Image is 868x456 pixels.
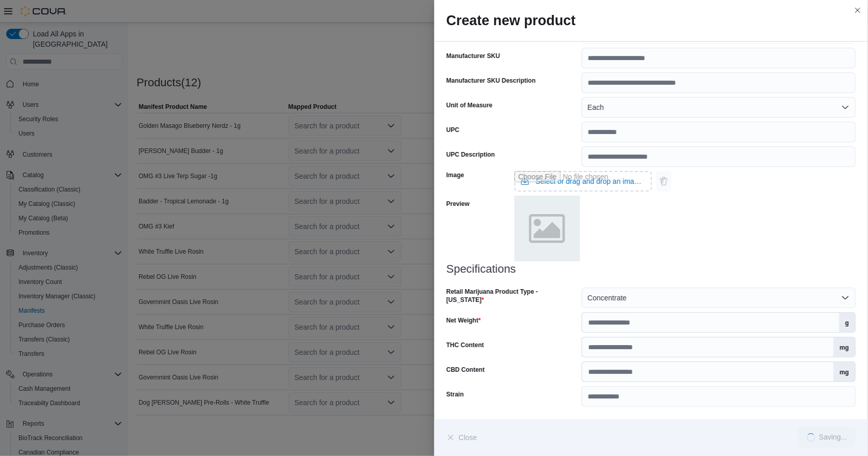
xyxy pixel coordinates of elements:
[447,288,577,304] label: Retail Marijuana Product Type - [US_STATE]
[834,337,855,357] label: mg
[447,316,481,325] label: Net Weight
[447,390,464,398] label: Strain
[834,362,855,382] label: mg
[447,263,856,275] h3: Specifications
[852,4,864,16] button: Close this dialog
[807,433,815,442] span: Loading
[582,97,856,118] button: Each
[447,366,485,374] label: CBD Content
[447,200,470,208] label: Preview
[582,288,856,308] button: Concentrate
[447,150,495,159] label: UPC Description
[447,52,500,60] label: Manufacturer SKU
[447,77,536,85] label: Manufacturer SKU Description
[447,427,477,448] button: Close
[459,432,477,443] span: Close
[514,196,580,261] img: placeholder.png
[514,171,652,192] input: Use aria labels when no actual label is in use
[447,171,465,179] label: Image
[819,433,847,442] div: Saving...
[447,341,484,349] label: THC Content
[798,427,856,448] button: LoadingSaving...
[447,101,493,109] label: Unit of Measure
[447,12,856,29] h2: Create new product
[447,126,459,134] label: UPC
[839,313,855,332] label: g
